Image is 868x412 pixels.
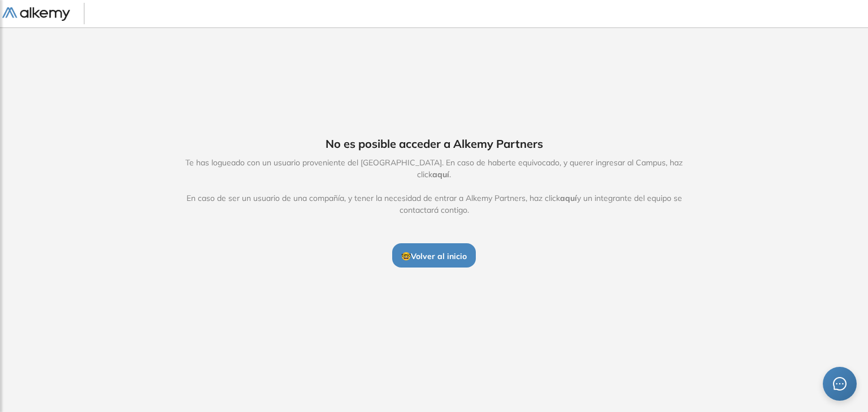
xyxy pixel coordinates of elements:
[392,243,476,267] button: 🤓Volver al inicio
[560,193,577,203] span: aquí
[833,377,847,391] span: message
[2,7,70,21] img: Logo
[432,169,449,179] span: aquí
[325,135,543,152] span: No es posible acceder a Alkemy Partners
[173,157,695,216] span: Te has logueado con un usuario proveniente del [GEOGRAPHIC_DATA]. En caso de haberte equivocado, ...
[401,251,467,261] span: 🤓 Volver al inicio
